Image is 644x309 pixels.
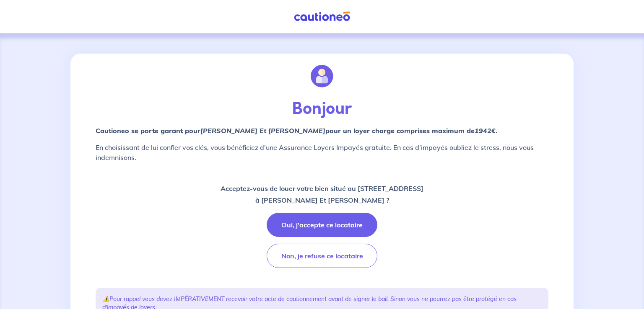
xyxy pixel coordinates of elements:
[96,126,497,135] strong: Cautioneo se porte garant pour pour un loyer charge comprises maximum de .
[96,99,548,119] p: Bonjour
[221,183,423,206] p: Acceptez-vous de louer votre bien situé au [STREET_ADDRESS] à [PERSON_NAME] Et [PERSON_NAME] ?
[311,65,333,88] img: illu_account.svg
[291,11,353,22] img: Cautioneo
[200,126,325,135] em: [PERSON_NAME] Et [PERSON_NAME]
[267,213,377,237] button: Oui, j'accepte ce locataire
[475,126,496,135] em: 1942€
[96,142,548,162] p: En choisissant de lui confier vos clés, vous bénéficiez d’une Assurance Loyers Impayés gratuite. ...
[267,244,377,268] button: Non, je refuse ce locataire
